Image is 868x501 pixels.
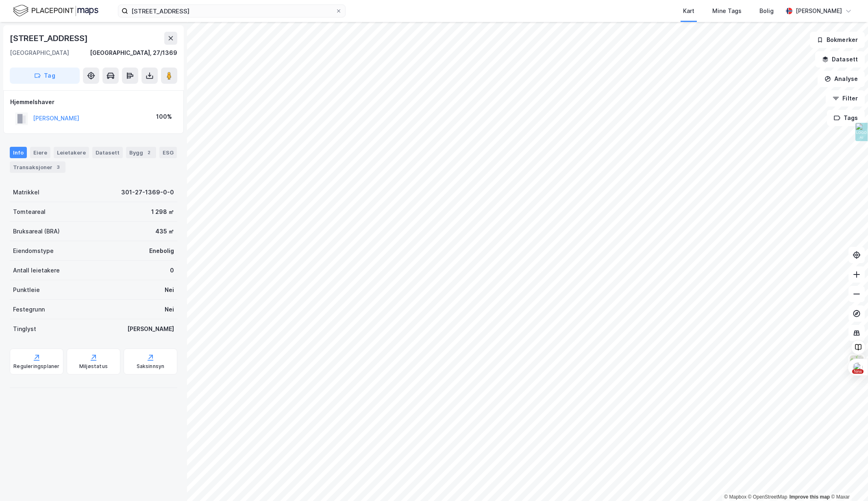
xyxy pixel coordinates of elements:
div: Bolig [759,6,774,16]
div: Datasett [92,147,123,158]
div: 100% [156,112,172,122]
button: Datasett [815,51,865,68]
div: Nei [165,285,174,295]
div: Punktleie [13,285,40,295]
div: Bruksareal (BRA) [13,227,60,236]
div: [GEOGRAPHIC_DATA] [10,48,69,58]
div: Eiere [30,147,50,158]
div: Kart [683,6,694,16]
div: 435 ㎡ [155,227,174,236]
div: [GEOGRAPHIC_DATA], 27/1369 [90,48,177,58]
div: Mine Tags [712,6,742,16]
div: Eiendomstype [13,246,54,256]
a: Mapbox [724,494,746,500]
div: Saksinnsyn [137,363,165,370]
button: Bokmerker [810,32,865,48]
div: [PERSON_NAME] [127,324,174,334]
div: Miljøstatus [79,363,108,370]
div: Tinglyst [13,324,36,334]
div: 2 [145,148,153,157]
div: Hjemmelshaver [10,97,177,107]
button: Tags [827,110,865,126]
div: Matrikkel [13,187,39,197]
button: Filter [826,90,865,107]
div: Kontrollprogram for chat [827,462,868,501]
button: Tag [10,68,80,84]
div: Enebolig [149,246,174,256]
div: Info [10,147,27,158]
div: Nei [165,305,174,314]
button: Analyse [818,71,865,87]
div: Antall leietakere [13,266,60,275]
div: Transaksjoner [10,161,65,173]
div: Leietakere [54,147,89,158]
img: logo.f888ab2527a4732fd821a326f86c7f29.svg [13,4,98,18]
div: Tomteareal [13,207,46,217]
input: Søk på adresse, matrikkel, gårdeiere, leietakere eller personer [128,5,335,17]
div: Reguleringsplaner [13,363,59,370]
iframe: Chat Widget [827,462,868,501]
div: ESG [159,147,177,158]
a: OpenStreetMap [748,494,788,500]
a: Improve this map [790,494,830,500]
div: 3 [54,163,62,171]
div: [PERSON_NAME] [796,6,842,16]
div: 301-27-1369-0-0 [121,187,174,197]
div: 1 298 ㎡ [151,207,174,217]
div: [STREET_ADDRESS] [10,32,89,45]
div: 0 [170,266,174,275]
div: Bygg [126,147,156,158]
div: Festegrunn [13,305,45,314]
